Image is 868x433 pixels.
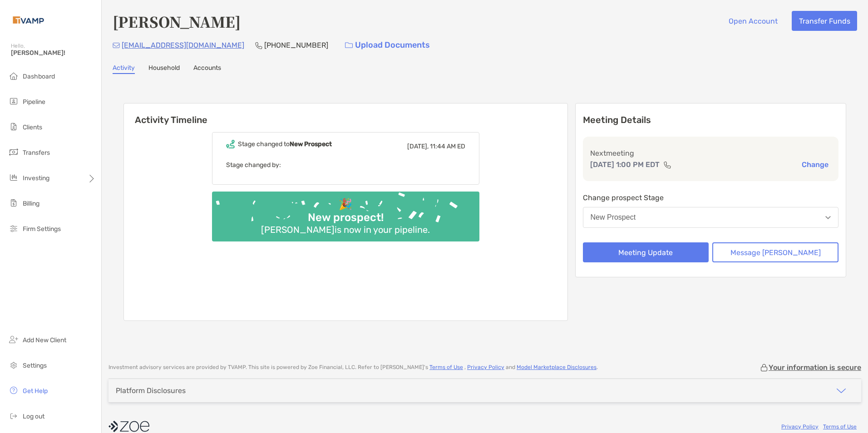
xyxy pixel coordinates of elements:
[11,49,96,57] span: [PERSON_NAME]!
[8,359,19,370] img: settings icon
[823,423,857,430] a: Terms of Use
[8,223,19,234] img: firm-settings icon
[113,11,241,32] h4: [PERSON_NAME]
[517,364,597,370] a: Model Marketplace Disclosures
[124,103,567,125] h6: Activity Timeline
[23,123,42,131] span: Clients
[769,363,861,372] p: Your information is secure
[429,364,463,370] a: Terms of Use
[11,4,46,36] img: Zoe Logo
[108,364,598,371] p: Investment advisory services are provided by TVAMP . This site is powered by Zoe Financial, LLC. ...
[590,148,832,159] p: Next meeting
[721,11,784,31] button: Open Account
[113,43,120,48] img: Email Icon
[430,143,465,150] span: 11:44 AM ED
[792,11,857,31] button: Transfer Funds
[8,385,19,396] img: get-help icon
[238,140,332,148] div: Stage changed to
[825,216,831,219] img: Open dropdown arrow
[193,64,221,74] a: Accounts
[290,140,332,148] b: New Prospect
[8,96,19,107] img: pipeline icon
[8,70,19,81] img: dashboard icon
[23,174,49,182] span: Investing
[23,225,61,233] span: Firm Settings
[255,42,262,49] img: Phone Icon
[712,242,838,262] button: Message [PERSON_NAME]
[583,192,839,203] p: Change prospect Stage
[8,121,19,132] img: clients icon
[257,224,434,235] div: [PERSON_NAME] is now in your pipeline.
[335,198,356,211] div: 🎉
[799,160,831,169] button: Change
[8,147,19,157] img: transfers icon
[590,159,660,170] p: [DATE] 1:00 PM EDT
[23,336,66,344] span: Add New Client
[23,149,50,157] span: Transfers
[226,159,465,171] p: Stage changed by:
[583,114,839,126] p: Meeting Details
[113,64,135,74] a: Activity
[467,364,504,370] a: Privacy Policy
[23,387,48,395] span: Get Help
[116,386,186,395] div: Platform Disclosures
[23,362,47,369] span: Settings
[226,140,235,148] img: Event icon
[8,410,19,421] img: logout icon
[212,192,479,234] img: Confetti
[836,385,847,396] img: icon arrow
[781,423,819,430] a: Privacy Policy
[591,213,636,221] div: New Prospect
[339,35,436,55] a: Upload Documents
[23,413,44,420] span: Log out
[23,200,39,207] span: Billing
[148,64,180,74] a: Household
[23,98,45,106] span: Pipeline
[663,161,671,168] img: communication type
[8,334,19,345] img: add_new_client icon
[23,73,55,80] span: Dashboard
[345,42,353,49] img: button icon
[264,39,328,51] p: [PHONE_NUMBER]
[407,143,429,150] span: [DATE],
[583,242,709,262] button: Meeting Update
[8,172,19,183] img: investing icon
[8,197,19,208] img: billing icon
[304,211,387,224] div: New prospect!
[122,39,244,51] p: [EMAIL_ADDRESS][DOMAIN_NAME]
[583,207,839,228] button: New Prospect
